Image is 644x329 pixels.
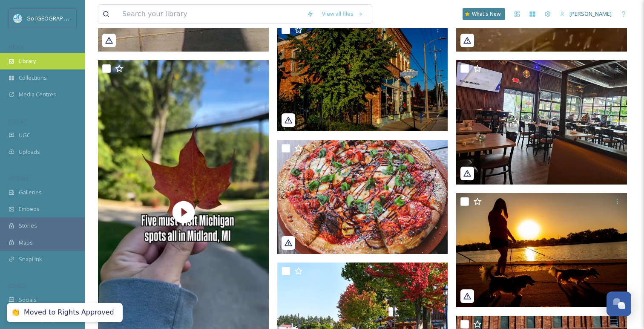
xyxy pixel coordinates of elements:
span: UGC [19,131,30,139]
span: Media Centres [19,90,56,98]
span: Socials [19,296,37,304]
span: Galleries [19,188,42,196]
span: WIDGETS [9,175,28,182]
img: t_dubs_frankenmuth-6233460.jpg [277,140,448,254]
span: Stories [19,222,37,230]
a: [PERSON_NAME] [555,6,616,22]
span: Go [GEOGRAPHIC_DATA] [26,14,89,22]
button: Open Chat [607,291,631,316]
span: SnapLink [19,255,42,263]
img: t_dubs_frankenmuth-6240818.jpg [456,60,627,185]
input: Search your library [118,5,302,23]
a: View all files [318,6,368,22]
img: GoGreatLogo_MISkies_RegionalTrails%20%281%29.png [14,14,22,23]
span: MEDIA [9,44,23,50]
span: Maps [19,239,33,247]
span: SOCIALS [9,283,26,289]
img: baycityphotos-6218917.jpg [456,193,627,307]
span: COLLECT [9,118,27,124]
div: Moved to Rights Approved [24,308,114,317]
span: Library [19,57,36,65]
span: Uploads [19,148,40,156]
span: [PERSON_NAME] [569,10,612,17]
span: Collections [19,74,47,82]
div: 👏 [11,308,20,317]
img: baycityphotos-6218913.jpg [277,21,448,131]
a: What's New [463,8,505,20]
span: Embeds [19,205,40,213]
